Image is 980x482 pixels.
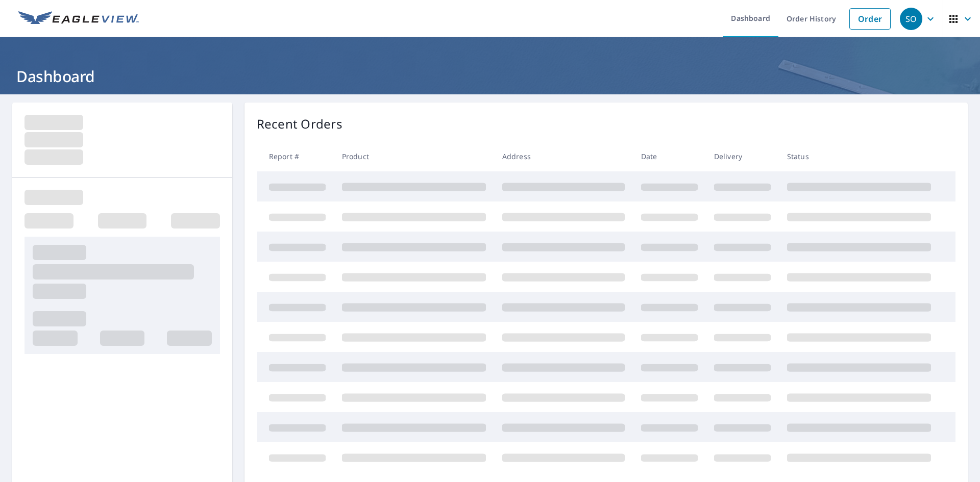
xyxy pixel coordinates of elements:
th: Report # [257,141,334,171]
th: Date [633,141,706,171]
img: EV Logo [18,11,139,27]
th: Product [334,141,494,171]
th: Address [494,141,633,171]
div: SO [900,8,922,30]
p: Recent Orders [257,115,342,133]
a: Order [849,8,891,30]
h1: Dashboard [12,66,968,87]
th: Delivery [706,141,779,171]
th: Status [779,141,939,171]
